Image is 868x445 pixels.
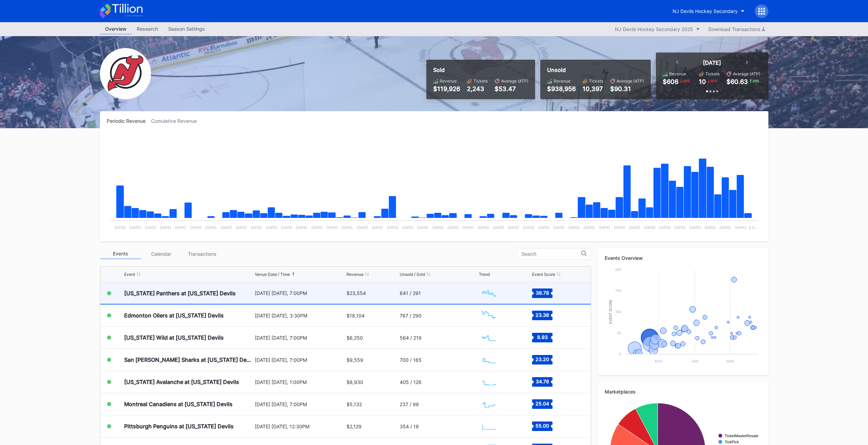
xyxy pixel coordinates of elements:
[124,356,253,363] div: San [PERSON_NAME] Sharks at [US_STATE] Devils
[605,255,762,261] div: Events Overview
[400,313,422,318] div: 767 / 290
[508,225,519,229] text: [DATE]
[752,78,760,84] div: 29 %
[703,59,721,66] div: [DATE]
[255,272,290,277] div: Venue Date / Time
[130,225,141,229] text: [DATE]
[440,78,457,84] div: Revenue
[255,290,345,296] div: [DATE] [DATE], 7:00PM
[614,225,625,229] text: [DATE]
[266,225,277,229] text: [DATE]
[674,225,686,229] text: [DATE]
[538,225,549,229] text: [DATE]
[537,334,548,340] text: 8.93
[479,329,499,346] svg: Chart title
[699,78,706,85] div: 10
[296,225,307,229] text: [DATE]
[341,225,353,229] text: [DATE]
[720,225,731,229] text: [DATE]
[535,312,549,318] text: 23.38
[547,85,576,92] div: $938,956
[190,225,201,229] text: [DATE]
[605,266,762,368] svg: Chart title
[615,310,621,314] text: 100
[495,85,528,92] div: $53.47
[493,225,504,229] text: [DATE]
[124,379,239,385] div: [US_STATE] Avalanche at [US_STATE] Devils
[725,440,739,444] text: TickPick
[255,401,345,407] div: [DATE] [DATE], 7:00PM
[124,401,233,407] div: Montreal Canadiens at [US_STATE] Devils
[311,225,322,229] text: [DATE]
[163,24,210,34] a: Season Settings
[255,313,345,318] div: [DATE] [DATE], 3:30PM
[100,249,141,259] div: Events
[749,225,757,229] text: 8 O…
[175,225,186,229] text: [DATE]
[501,78,528,84] div: Average (ATP)
[141,249,182,259] div: Calendar
[124,334,224,341] div: [US_STATE] Wild at [US_STATE] Devils
[605,389,762,395] div: Marketplaces
[347,335,363,341] div: $6,250
[132,24,163,34] a: Research
[615,267,621,271] text: 200
[115,225,126,229] text: [DATE]
[659,225,671,229] text: [DATE]
[255,335,345,341] div: [DATE] [DATE], 7:00PM
[547,66,644,73] div: Unsold
[583,85,603,92] div: 10,397
[151,118,202,124] div: Cumulative Revenue
[589,78,603,84] div: Tickets
[669,71,686,76] div: Revenue
[347,313,365,318] div: $18,104
[433,66,528,73] div: Sold
[447,225,458,229] text: [DATE]
[347,424,362,429] div: $2,129
[619,352,621,356] text: 0
[710,78,718,84] div: 92 %
[132,24,163,34] div: Research
[235,225,247,229] text: [DATE]
[100,24,132,34] a: Overview
[400,272,425,277] div: Unsold / Sold
[124,312,224,319] div: Edmonton Oilers at [US_STATE] Devils
[735,225,746,229] text: [DATE]
[400,401,419,407] div: 237 / 99
[663,78,678,85] div: $606
[145,225,156,229] text: [DATE]
[124,272,135,277] div: Event
[432,225,443,229] text: [DATE]
[255,357,345,363] div: [DATE] [DATE], 7:00PM
[536,290,549,295] text: 38.78
[462,225,474,229] text: [DATE]
[347,272,364,277] div: Revenue
[612,25,703,34] button: NJ Devils Hockey Secondary 2025
[400,290,421,296] div: 641 / 291
[479,307,499,324] svg: Chart title
[705,71,720,76] div: Tickets
[100,48,151,99] img: NJ_Devils_Hockey_Secondary.png
[553,225,564,229] text: [DATE]
[205,225,217,229] text: [DATE]
[691,359,698,363] text: Jan
[568,225,579,229] text: [DATE]
[433,85,460,92] div: $119,926
[536,379,549,384] text: 34.76
[479,418,499,435] svg: Chart title
[479,272,490,277] div: Trend
[725,434,758,438] text: TicketMasterResale
[473,78,488,84] div: Tickets
[554,78,571,84] div: Revenue
[733,71,760,76] div: Average (ATP)
[251,225,262,229] text: [DATE]
[400,424,419,429] div: 354 / 18
[708,26,765,32] div: Download Transactions
[163,24,210,34] div: Season Settings
[532,272,555,277] div: Event Score
[356,225,368,229] text: [DATE]
[689,225,701,229] text: [DATE]
[220,225,232,229] text: [DATE]
[124,423,234,430] div: Pittsburgh Penguins at [US_STATE] Devils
